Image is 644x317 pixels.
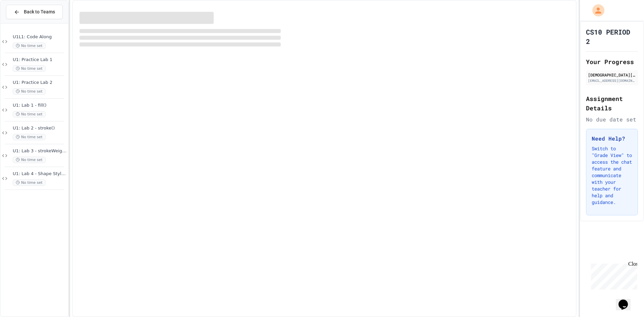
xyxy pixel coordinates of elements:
[13,43,46,49] span: No time set
[13,88,46,95] span: No time set
[13,148,67,154] span: U1: Lab 3 - strokeWeight()
[586,27,638,46] h1: CS10 PERIOD 2
[585,3,606,18] div: My Account
[13,157,46,163] span: No time set
[592,145,632,206] p: Switch to "Grade View" to access the chat feature and communicate with your teacher for help and ...
[13,65,46,72] span: No time set
[13,103,67,108] span: U1: Lab 1 - fill()
[6,5,63,19] button: Back to Teams
[13,80,67,86] span: U1: Practice Lab 2
[586,94,638,113] h2: Assignment Details
[588,78,636,83] div: [EMAIL_ADDRESS][DOMAIN_NAME]
[592,135,632,143] h3: Need Help?
[588,261,637,289] iframe: chat widget
[3,3,46,43] div: Chat with us now!Close
[13,57,67,63] span: U1: Practice Lab 1
[586,115,638,123] div: No due date set
[13,111,46,117] span: No time set
[13,171,67,177] span: U1: Lab 4 - Shape Styling
[13,34,67,40] span: U1L1: Code Along
[24,8,55,15] span: Back to Teams
[586,57,638,66] h2: Your Progress
[588,72,636,78] div: [DEMOGRAPHIC_DATA][PERSON_NAME]
[13,134,46,140] span: No time set
[13,179,46,186] span: No time set
[616,290,637,310] iframe: chat widget
[13,125,67,131] span: U1: Lab 2 - stroke()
